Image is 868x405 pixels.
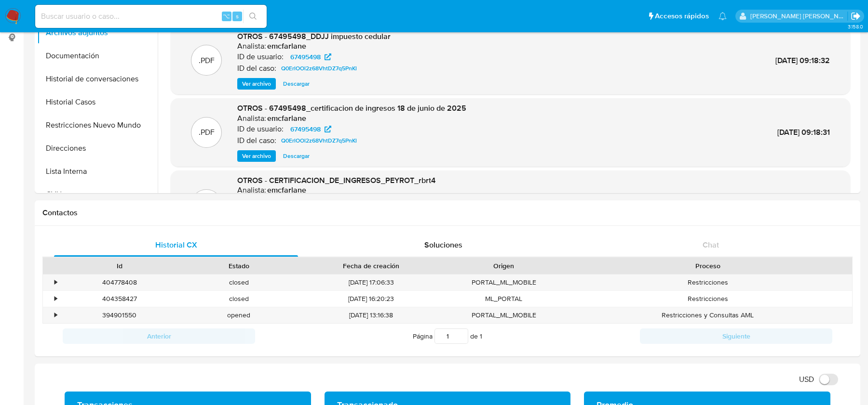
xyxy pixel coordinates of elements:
[750,12,848,21] p: magali.barcan@mercadolibre.com
[37,160,158,183] button: Lista Interna
[570,261,845,271] div: Proceso
[54,278,57,287] div: •
[563,307,852,323] div: Restricciones y Consultas AML
[63,328,255,344] button: Anterior
[285,51,337,63] a: 67495498
[563,291,852,307] div: Restricciones
[851,11,861,21] a: Salir
[179,274,298,290] div: closed
[237,136,276,145] p: ID del caso:
[237,150,276,162] button: Ver archivo
[42,208,853,218] h1: Contactos
[243,10,263,23] button: search-icon
[267,41,306,51] h6: emcfarlane
[719,12,727,20] a: Notificaciones
[281,135,357,146] span: Q0ErlOOl2z68VhtDZ7q5PnKl
[640,328,832,344] button: Siguiente
[237,52,284,62] p: ID de usuario:
[223,12,230,21] span: ⌥
[186,261,291,271] div: Estado
[237,31,391,42] span: OTROS - 67495498_DDJJ impuesto cedular
[281,63,357,74] span: Q0ErlOOl2z68VhtDZ7q5PnKl
[451,261,556,271] div: Origen
[848,23,863,30] span: 3.158.0
[413,328,482,344] span: Página de
[37,67,158,91] button: Historial de conversaciones
[290,51,321,63] span: 67495498
[267,114,306,123] h6: emcfarlane
[444,274,563,290] div: PORTAL_ML_MOBILE
[60,307,179,323] div: 394901550
[480,331,482,341] span: 1
[283,79,310,89] span: Descargar
[67,261,172,271] div: Id
[703,239,719,250] span: Chat
[155,239,197,250] span: Historial CX
[283,151,310,161] span: Descargar
[775,55,830,66] span: [DATE] 09:18:32
[278,78,314,90] button: Descargar
[242,79,271,89] span: Ver archivo
[298,274,444,290] div: [DATE] 17:06:33
[655,11,709,21] span: Accesos rápidos
[237,124,284,134] p: ID de usuario:
[60,291,179,307] div: 404358427
[54,311,57,320] div: •
[277,135,361,146] a: Q0ErlOOl2z68VhtDZ7q5PnKl
[290,123,321,135] span: 67495498
[54,294,57,303] div: •
[37,21,158,44] button: Archivos adjuntos
[236,12,239,21] span: s
[37,91,158,114] button: Historial Casos
[777,127,830,138] span: [DATE] 09:18:31
[237,64,276,73] p: ID del caso:
[37,183,158,206] button: CVU
[298,307,444,323] div: [DATE] 13:16:38
[237,185,266,195] p: Analista:
[237,103,466,114] span: OTROS - 67495498_certificacion de ingresos 18 de junio de 2025
[179,307,298,323] div: opened
[37,44,158,67] button: Documentación
[37,114,158,137] button: Restricciones Nuevo Mundo
[444,291,563,307] div: ML_PORTAL
[179,291,298,307] div: closed
[298,291,444,307] div: [DATE] 16:20:23
[305,261,437,271] div: Fecha de creación
[267,185,306,195] h6: emcfarlane
[237,114,266,123] p: Analista:
[444,307,563,323] div: PORTAL_ML_MOBILE
[35,10,267,23] input: Buscar usuario o caso...
[237,41,266,51] p: Analista:
[37,137,158,160] button: Direcciones
[237,78,276,90] button: Ver archivo
[242,151,271,161] span: Ver archivo
[237,175,435,186] span: OTROS - CERTIFICACION_DE_INGRESOS_PEYROT_rbrt4
[278,150,314,162] button: Descargar
[199,127,215,138] p: .PDF
[199,55,215,66] p: .PDF
[563,274,852,290] div: Restricciones
[60,274,179,290] div: 404778408
[424,239,462,250] span: Soluciones
[277,63,361,74] a: Q0ErlOOl2z68VhtDZ7q5PnKl
[285,123,337,135] a: 67495498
